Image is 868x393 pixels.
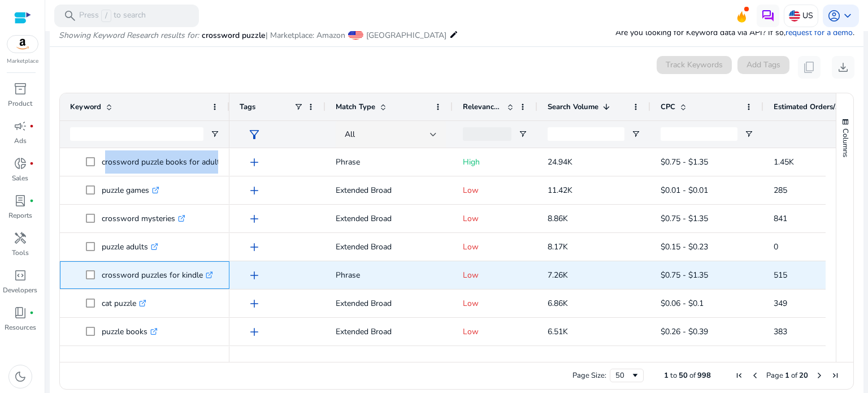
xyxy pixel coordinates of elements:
[202,30,266,41] span: crossword puzzle
[102,179,159,202] p: puzzle games
[799,370,808,381] span: 20
[774,157,794,167] span: 1.45K
[336,150,442,174] p: Phrase
[336,102,375,112] span: Match Type
[815,371,824,380] div: Next Page
[661,298,704,309] span: $0.06 - $0.1
[70,102,101,112] span: Keyword
[463,207,527,230] p: Low
[14,194,27,208] span: lab_profile
[836,61,850,74] span: download
[774,213,787,224] span: 841
[670,370,677,381] span: to
[8,210,32,221] p: Reports
[336,235,442,258] p: Extended Broad
[14,231,27,245] span: handyman
[102,264,213,287] p: crossword puzzles for kindle
[661,326,708,337] span: $0.26 - $0.39
[679,370,688,381] span: 50
[463,235,527,258] p: Low
[102,348,165,372] p: wooden puzzle
[750,371,759,380] div: Previous Page
[336,207,442,230] p: Extended Broad
[336,179,442,202] p: Extended Broad
[248,156,261,169] span: add
[12,248,29,258] p: Tools
[336,320,442,343] p: Extended Broad
[463,102,502,112] span: Relevance Score
[548,241,568,252] span: 8.17K
[789,10,800,21] img: us.svg
[548,213,568,224] span: 8.86K
[29,198,34,203] span: fiber_manual_record
[841,9,854,23] span: keyboard_arrow_down
[774,241,778,252] span: 0
[735,371,744,380] div: First Page
[548,157,572,167] span: 24.94K
[248,269,261,282] span: add
[548,270,568,280] span: 7.26K
[14,370,27,383] span: dark_mode
[79,10,146,22] p: Press to search
[59,30,199,41] i: Showing Keyword Research results for:
[102,320,158,343] p: puzzle books
[548,127,624,141] input: Search Volume Filter Input
[63,9,77,23] span: search
[548,185,572,196] span: 11.42K
[14,119,27,133] span: campaign
[70,127,203,141] input: Keyword Filter Input
[102,235,158,258] p: puzzle adults
[548,102,598,112] span: Search Volume
[697,370,711,381] span: 998
[14,136,27,146] p: Ads
[336,348,442,372] p: Extended Broad
[791,370,797,381] span: of
[774,185,787,196] span: 285
[5,322,36,332] p: Resources
[463,179,527,202] p: Low
[102,150,234,174] p: crossword puzzle books for adults
[248,128,261,141] span: filter_alt
[548,326,568,337] span: 6.51K
[463,320,527,343] p: Low
[14,269,27,282] span: code_blocks
[840,128,850,157] span: Columns
[102,292,146,315] p: cat puzzle
[14,82,27,96] span: inventory_2
[518,129,527,139] button: Open Filter Menu
[661,185,708,196] span: $0.01 - $0.01
[615,370,631,381] div: 50
[14,157,27,170] span: donut_small
[248,240,261,254] span: add
[336,264,442,287] p: Phrase
[661,157,708,167] span: $0.75 - $1.35
[831,371,840,380] div: Last Page
[774,102,841,112] span: Estimated Orders/Month
[661,270,708,280] span: $0.75 - $1.35
[29,310,34,315] span: fiber_manual_record
[366,30,446,41] span: [GEOGRAPHIC_DATA]
[463,264,527,287] p: Low
[102,207,185,230] p: crossword mysteries
[766,370,783,381] span: Page
[744,129,753,139] button: Open Filter Menu
[610,369,644,382] div: Page Size
[689,370,696,381] span: of
[661,127,737,141] input: CPC Filter Input
[463,292,527,315] p: Low
[210,129,219,139] button: Open Filter Menu
[548,298,568,309] span: 6.86K
[774,326,787,337] span: 383
[101,10,111,22] span: /
[248,212,261,226] span: add
[248,325,261,339] span: add
[802,6,813,25] p: US
[572,370,606,381] div: Page Size:
[266,30,345,41] span: | Marketplace: Amazon
[661,241,708,252] span: $0.15 - $0.23
[631,129,640,139] button: Open Filter Menu
[664,370,669,381] span: 1
[832,56,854,79] button: download
[336,292,442,315] p: Extended Broad
[774,298,787,309] span: 349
